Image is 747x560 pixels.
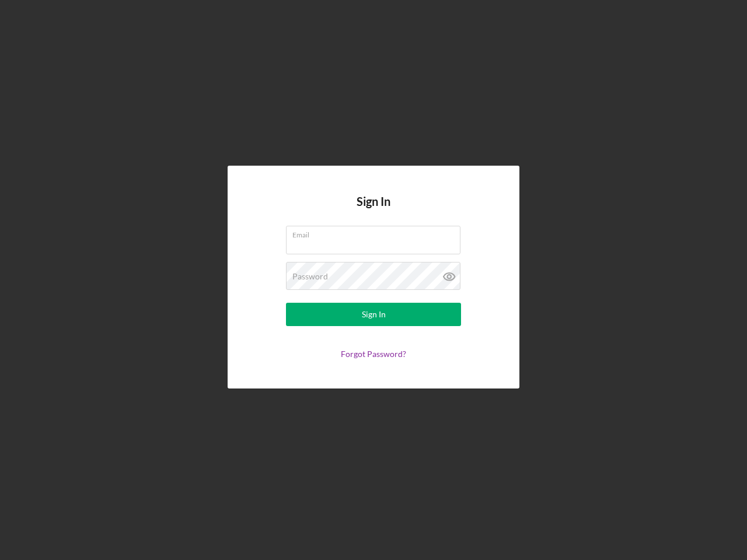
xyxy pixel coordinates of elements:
div: Sign In [362,303,386,326]
button: Sign In [286,303,461,326]
a: Forgot Password? [341,349,406,359]
label: Email [292,226,460,239]
label: Password [292,272,328,281]
h4: Sign In [357,195,390,226]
